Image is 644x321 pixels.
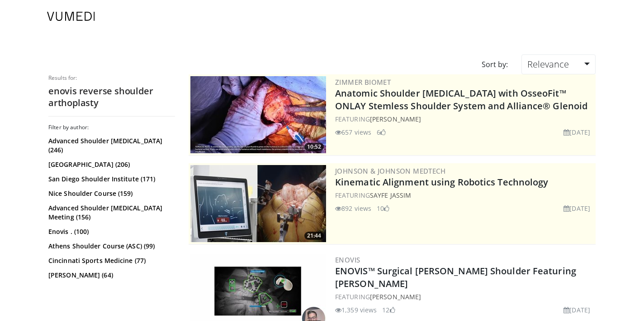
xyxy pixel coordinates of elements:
img: 85482610-0380-4aae-aa4a-4a9be0c1a4f1.300x170_q85_crop-smart_upscale.jpg [190,165,326,242]
a: [PERSON_NAME] [370,292,421,301]
h3: Filter by author: [48,124,175,131]
a: Sayfe Jassim [370,191,411,199]
a: Relevance [521,54,596,74]
li: 10 [377,204,389,213]
a: Advanced Shoulder [MEDICAL_DATA] (246) [48,136,173,155]
p: Results for: [48,74,175,82]
a: 10:52 [190,76,326,153]
a: Zimmer Biomet [335,78,391,87]
img: VuMedi Logo [47,12,95,21]
a: Cincinnati Sports Medicine (77) [48,256,173,265]
li: 6 [377,127,386,137]
a: Kinematic Alignment using Robotics Technology [335,176,549,188]
a: Anatomic Shoulder [MEDICAL_DATA] with OsseoFit™ ONLAY Stemless Shoulder System and Alliance® Glenoid [335,87,587,112]
div: FEATURING [335,114,594,124]
li: 12 [382,305,395,315]
a: ENOVIS™ Surgical [PERSON_NAME] Shoulder Featuring [PERSON_NAME] [335,265,576,290]
div: FEATURING [335,292,594,302]
li: [DATE] [563,204,590,213]
img: 68921608-6324-4888-87da-a4d0ad613160.300x170_q85_crop-smart_upscale.jpg [190,76,326,153]
h2: enovis reverse shoulder arthoplasty [48,85,175,109]
span: 10:52 [304,143,324,151]
a: Enovis [335,255,360,264]
a: [PERSON_NAME] [370,115,421,123]
a: Enovis . (100) [48,227,173,236]
li: 892 views [335,204,371,213]
li: 1,359 views [335,305,377,315]
li: 657 views [335,127,371,137]
li: [DATE] [563,305,590,315]
a: [PERSON_NAME] (64) [48,271,173,280]
span: 21:44 [304,232,324,240]
a: San Diego Shoulder Institute (171) [48,175,173,184]
a: 21:44 [190,165,326,242]
a: [GEOGRAPHIC_DATA] (206) [48,160,173,169]
span: Relevance [527,58,569,70]
a: Athens Shoulder Course (ASC) (99) [48,242,173,251]
li: [DATE] [563,127,590,137]
a: Johnson & Johnson MedTech [335,166,445,175]
a: Nice Shoulder Course (159) [48,189,173,198]
a: Advanced Shoulder [MEDICAL_DATA] Meeting (156) [48,204,173,222]
div: FEATURING [335,190,594,200]
div: Sort by: [475,54,515,74]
